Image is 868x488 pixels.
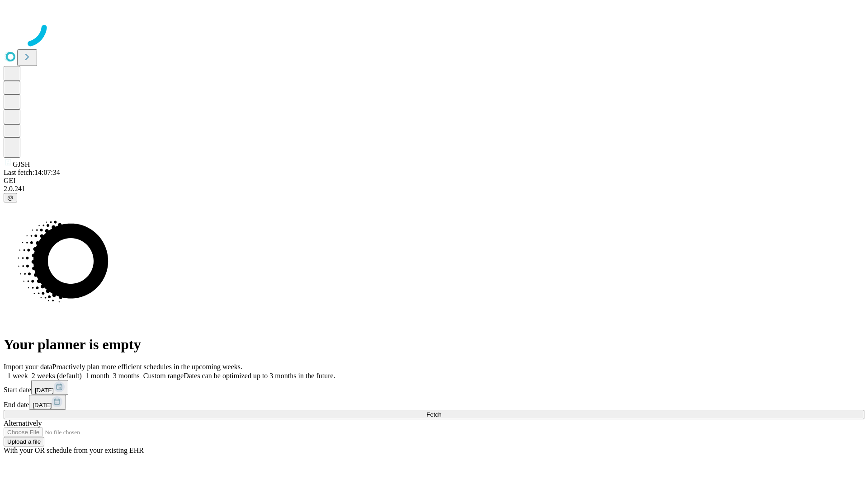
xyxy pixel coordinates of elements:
[143,372,184,380] span: Custom range
[4,437,44,446] button: Upload a file
[4,380,864,395] div: Start date
[31,380,68,395] button: [DATE]
[29,395,66,410] button: [DATE]
[35,387,54,394] span: [DATE]
[184,372,335,380] span: Dates can be optimized up to 3 months in the future.
[113,372,140,380] span: 3 months
[52,363,242,371] span: Proactively plan more efficient schedules in the upcoming weeks.
[4,410,864,419] button: Fetch
[4,169,60,176] span: Last fetch: 14:07:34
[426,411,441,418] span: Fetch
[4,419,42,427] span: Alternatively
[4,185,864,193] div: 2.0.241
[4,336,864,353] h1: Your planner is empty
[4,446,144,454] span: With your OR schedule from your existing EHR
[85,372,109,380] span: 1 month
[4,193,17,202] button: @
[13,160,30,168] span: GJSH
[32,372,82,380] span: 2 weeks (default)
[7,194,14,201] span: @
[4,395,864,410] div: End date
[4,363,52,371] span: Import your data
[33,402,52,408] span: [DATE]
[7,372,28,380] span: 1 week
[4,177,864,185] div: GEI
